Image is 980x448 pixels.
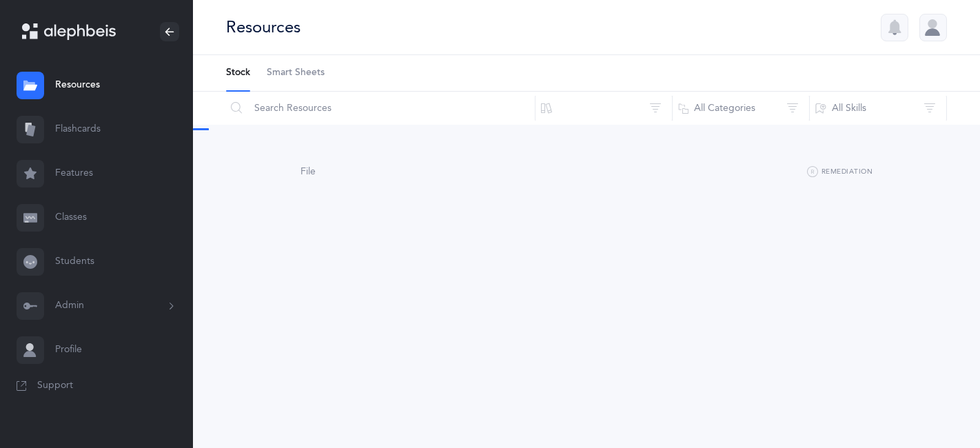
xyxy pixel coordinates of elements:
[672,92,810,125] button: All Categories
[300,166,316,177] span: File
[37,379,73,393] span: Support
[807,164,872,181] button: Remediation
[225,92,535,125] input: Search Resources
[267,66,325,80] span: Smart Sheets
[809,92,947,125] button: All Skills
[226,16,300,39] div: Resources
